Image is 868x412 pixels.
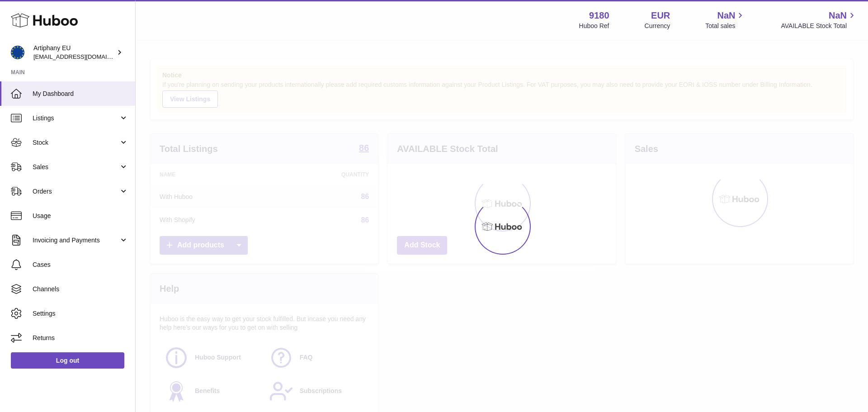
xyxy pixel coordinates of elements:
[33,334,128,342] span: Returns
[33,236,119,245] span: Invoicing and Payments
[33,260,128,269] span: Cases
[11,46,24,59] img: internalAdmin-9180@internal.huboo.com
[829,9,847,22] span: NaN
[705,9,745,30] a: NaN Total sales
[589,9,609,22] strong: 9180
[33,114,119,123] span: Listings
[33,163,119,171] span: Sales
[717,9,735,22] span: NaN
[645,22,670,30] div: Currency
[33,44,115,61] div: Artiphany EU
[33,90,128,98] span: My Dashboard
[33,212,128,220] span: Usage
[11,352,124,369] a: Log out
[33,285,128,294] span: Channels
[651,9,670,22] strong: EUR
[33,187,119,196] span: Orders
[33,309,128,318] span: Settings
[33,138,119,147] span: Stock
[579,22,609,30] div: Huboo Ref
[705,22,745,30] span: Total sales
[33,53,133,60] span: [EMAIL_ADDRESS][DOMAIN_NAME]
[781,22,857,30] span: AVAILABLE Stock Total
[781,9,857,30] a: NaN AVAILABLE Stock Total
